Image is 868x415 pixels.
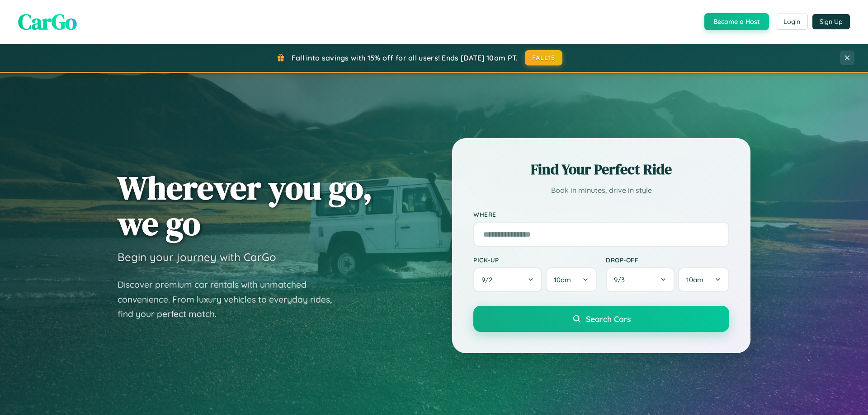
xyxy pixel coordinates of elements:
[606,267,675,292] button: 9/3
[525,50,563,65] button: FALL15
[118,277,344,322] p: Discover premium car rentals with unmatched convenience. From luxury vehicles to everyday rides, ...
[606,256,729,264] label: Drop-off
[473,267,542,292] button: 9/2
[704,13,769,30] button: Become a Host
[473,256,597,264] label: Pick-up
[554,275,571,284] span: 10am
[812,14,850,29] button: Sign Up
[473,210,729,218] label: Where
[686,275,703,284] span: 10am
[18,7,77,37] span: CarGo
[481,275,497,284] span: 9 / 2
[614,275,629,284] span: 9 / 3
[586,314,631,324] span: Search Cars
[118,250,276,264] h3: Begin your journey with CarGo
[473,306,729,332] button: Search Cars
[678,267,729,292] button: 10am
[473,159,729,179] h2: Find Your Perfect Ride
[473,184,729,197] p: Book in minutes, drive in style
[546,267,597,292] button: 10am
[118,170,373,241] h1: Wherever you go, we go
[292,53,518,62] span: Fall into savings with 15% off for all users! Ends [DATE] 10am PT.
[776,14,808,30] button: Login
